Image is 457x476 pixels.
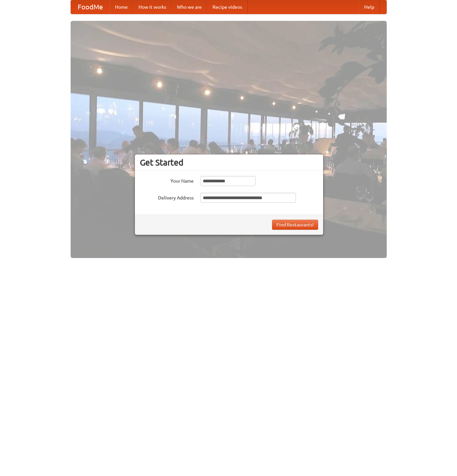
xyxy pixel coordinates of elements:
a: Help [359,0,380,14]
a: How it works [133,0,172,14]
a: FoodMe [71,0,110,14]
h3: Get Started [140,157,318,168]
a: Home [110,0,133,14]
label: Delivery Address [140,193,194,201]
button: Find Restaurants! [272,220,318,230]
label: Your Name [140,176,194,184]
a: Who we are [172,0,207,14]
a: Recipe videos [207,0,247,14]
